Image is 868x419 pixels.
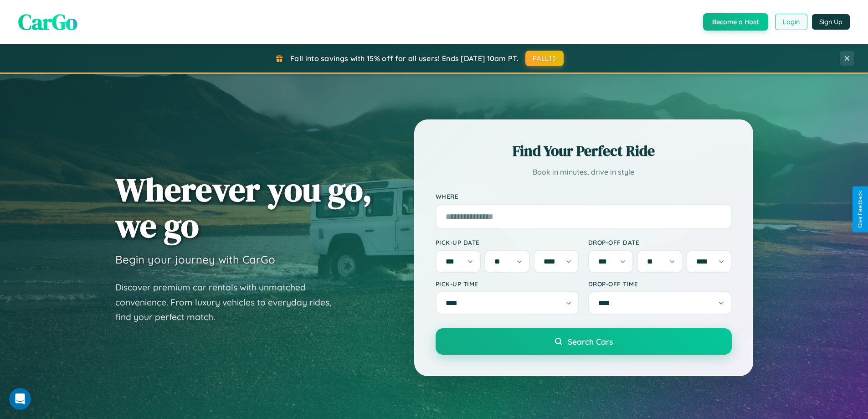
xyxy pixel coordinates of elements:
p: Discover premium car rentals with unmatched convenience. From luxury vehicles to everyday rides, ... [115,280,343,325]
button: Sign Up [812,14,850,30]
h2: Find Your Perfect Ride [436,141,732,161]
h1: Wherever you go, we go [115,171,372,243]
span: Fall into savings with 15% off for all users! Ends [DATE] 10am PT. [290,54,519,63]
p: Book in minutes, drive in style [436,166,732,179]
label: Pick-up Date [436,238,579,246]
span: Search Cars [568,336,613,347]
span: CarGo [18,7,77,37]
button: Search Cars [436,328,732,355]
button: Login [775,14,807,30]
label: Drop-off Date [588,238,732,246]
label: Drop-off Time [588,280,732,288]
label: Where [436,192,732,200]
div: Give Feedback [857,191,863,228]
button: Become a Host [703,13,768,31]
iframe: Intercom live chat [9,388,31,410]
label: Pick-up Time [436,280,579,288]
h3: Begin your journey with CarGo [115,253,275,266]
button: FALL15 [525,51,564,66]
